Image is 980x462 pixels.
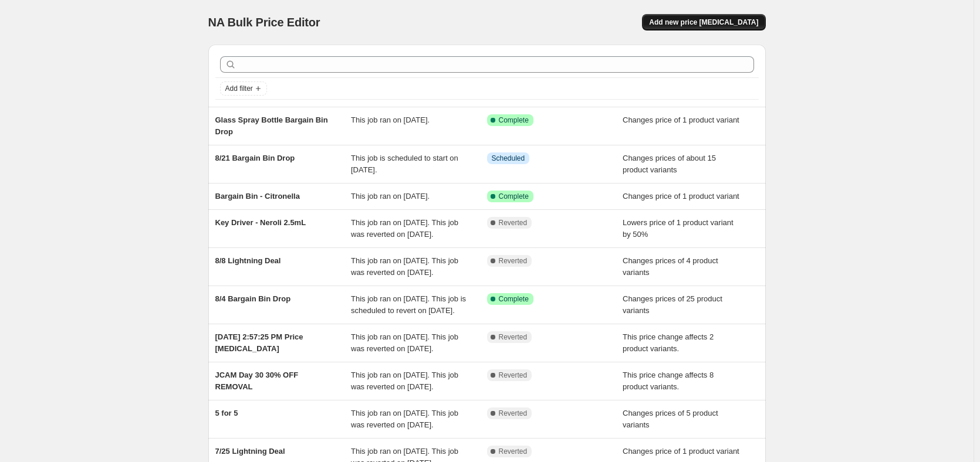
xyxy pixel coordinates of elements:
[623,294,722,315] span: Changes prices of 25 product variants
[220,81,267,96] button: Add filter
[499,116,529,125] span: Complete
[499,447,528,456] span: Reverted
[642,14,765,30] button: Add new price [MEDICAL_DATA]
[215,447,285,456] span: 7/25 Lightning Deal
[649,18,758,27] span: Add new price [MEDICAL_DATA]
[499,409,528,418] span: Reverted
[623,332,714,353] span: This price change affects 2 product variants.
[351,332,458,353] span: This job ran on [DATE]. This job was reverted on [DATE].
[623,218,734,239] span: Lowers price of 1 product variant by 50%
[492,154,525,163] span: Scheduled
[215,256,281,265] span: 8/8 Lightning Deal
[215,409,238,417] span: 5 for 5
[215,154,295,162] span: 8/21 Bargain Bin Drop
[351,192,430,201] span: This job ran on [DATE].
[499,294,529,304] span: Complete
[623,116,739,124] span: Changes price of 1 product variant
[499,192,529,201] span: Complete
[623,409,718,429] span: Changes prices of 5 product variants
[215,294,291,303] span: 8/4 Bargain Bin Drop
[215,192,300,201] span: Bargain Bin - Citronella
[351,371,458,391] span: This job ran on [DATE]. This job was reverted on [DATE].
[215,332,303,353] span: [DATE] 2:57:25 PM Price [MEDICAL_DATA]
[215,218,306,227] span: Key Driver - Neroli 2.5mL
[208,16,320,29] span: NA Bulk Price Editor
[499,218,528,227] span: Reverted
[215,371,299,391] span: JCAM Day 30 30% OFF REMOVAL
[623,447,739,456] span: Changes price of 1 product variant
[351,116,430,124] span: This job ran on [DATE].
[351,294,466,315] span: This job ran on [DATE]. This job is scheduled to revert on [DATE].
[225,84,253,93] span: Add filter
[623,192,739,201] span: Changes price of 1 product variant
[351,154,458,174] span: This job is scheduled to start on [DATE].
[623,256,718,277] span: Changes prices of 4 product variants
[351,409,458,429] span: This job ran on [DATE]. This job was reverted on [DATE].
[499,371,528,380] span: Reverted
[499,332,528,342] span: Reverted
[351,256,458,277] span: This job ran on [DATE]. This job was reverted on [DATE].
[623,154,716,174] span: Changes prices of about 15 product variants
[623,371,714,391] span: This price change affects 8 product variants.
[215,116,328,136] span: Glass Spray Bottle Bargain Bin Drop
[351,218,458,239] span: This job ran on [DATE]. This job was reverted on [DATE].
[499,256,528,266] span: Reverted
